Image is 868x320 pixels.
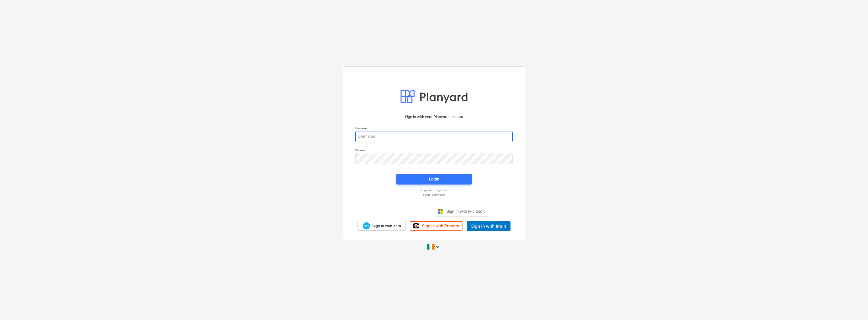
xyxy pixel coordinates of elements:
img: Xero logo [363,222,370,230]
i: keyboard_arrow_down [435,244,441,250]
input: Username [355,131,513,142]
p: Username [355,126,513,131]
iframe: Sign in with Google Button [377,205,432,217]
span: Sign in with Microsoft [446,209,485,214]
a: Forgot password? [353,193,515,196]
span: Sign in with Procore [422,224,459,228]
a: Sign in with Xero [358,221,406,231]
button: Login [396,174,472,185]
a: Log in with magic link [353,188,515,192]
p: Password [355,148,513,153]
span: Sign in with Xero [372,224,401,228]
div: Login [429,176,439,183]
iframe: Chat Widget [841,294,868,320]
img: Microsoft logo [438,209,443,214]
a: Sign in with Procore [410,221,462,231]
p: Sign in with your Planyard account [355,114,513,120]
